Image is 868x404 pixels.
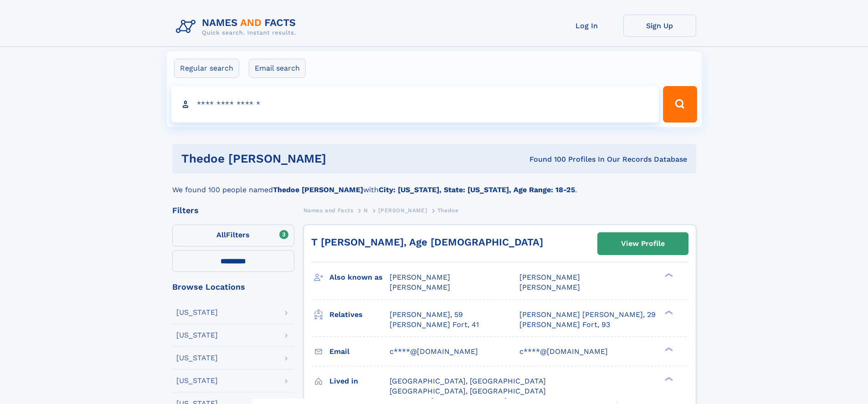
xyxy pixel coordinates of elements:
[329,373,390,389] h3: Lived in
[303,205,354,216] a: Names and Facts
[663,346,673,352] div: ❯
[550,15,623,37] a: Log In
[390,377,546,385] span: [GEOGRAPHIC_DATA], [GEOGRAPHIC_DATA]
[519,320,610,330] a: [PERSON_NAME] Fort, 93
[379,185,575,194] b: City: [US_STATE], State: [US_STATE], Age Range: 18-25
[181,153,428,164] h1: thedoe [PERSON_NAME]
[176,332,218,339] div: [US_STATE]
[428,154,687,164] div: Found 100 Profiles In Our Records Database
[273,185,363,194] b: Thedoe [PERSON_NAME]
[329,270,390,285] h3: Also known as
[663,376,673,382] div: ❯
[176,309,218,316] div: [US_STATE]
[621,233,665,254] div: View Profile
[390,273,450,281] span: [PERSON_NAME]
[329,344,390,359] h3: Email
[390,310,463,320] a: [PERSON_NAME], 59
[390,283,450,291] span: [PERSON_NAME]
[390,387,546,395] span: [GEOGRAPHIC_DATA], [GEOGRAPHIC_DATA]
[364,207,368,214] span: N
[249,59,306,78] label: Email search
[172,225,294,246] label: Filters
[598,233,688,255] a: View Profile
[172,283,294,291] div: Browse Locations
[437,207,459,214] span: Thedoe
[172,174,696,195] div: We found 100 people named with .
[176,354,218,362] div: [US_STATE]
[172,206,294,215] div: Filters
[172,15,303,39] img: Logo Names and Facts
[216,230,226,239] span: All
[519,283,580,291] span: [PERSON_NAME]
[390,320,479,330] a: [PERSON_NAME] Fort, 41
[311,236,543,248] a: T [PERSON_NAME], Age [DEMOGRAPHIC_DATA]
[378,205,427,216] a: [PERSON_NAME]
[174,59,239,78] label: Regular search
[663,272,673,278] div: ❯
[176,377,218,384] div: [US_STATE]
[663,309,673,315] div: ❯
[171,86,659,123] input: search input
[519,273,580,281] span: [PERSON_NAME]
[364,205,368,216] a: N
[623,15,696,37] a: Sign Up
[519,310,656,320] a: [PERSON_NAME] [PERSON_NAME], 29
[329,307,390,322] h3: Relatives
[378,207,427,214] span: [PERSON_NAME]
[663,86,697,123] button: Search Button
